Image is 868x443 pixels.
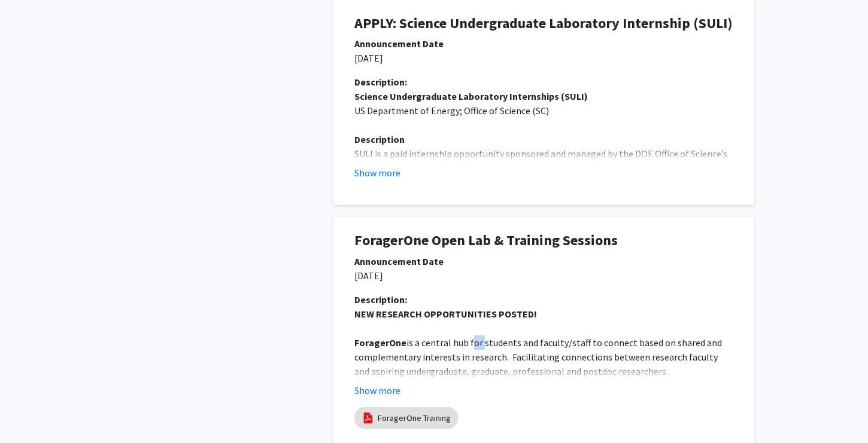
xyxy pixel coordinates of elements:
[354,335,733,378] p: is a central hub for students and faculty/staff to connect based on shared and complementary inte...
[354,36,733,51] div: Announcement Date
[354,337,406,349] strong: ForagerOne
[354,166,400,180] button: Show more
[354,75,733,89] div: Description:
[354,15,733,32] h1: APPLY: Science Undergraduate Laboratory Internship (SULI)
[354,308,537,320] strong: NEW RESEARCH OPPORTUNITIES POSTED!
[354,232,733,249] h1: ForagerOne Open Lab & Training Sessions
[354,103,733,118] p: US Department of Energy; Office of Science (SC)
[354,90,588,102] strong: Science Undergraduate Laboratory Internships (SULI)
[354,292,733,307] div: Description:
[9,389,51,434] iframe: Chat
[362,411,375,424] img: pdf_icon.png
[354,146,733,247] p: SULI is a paid internship opportunity sponsored and managed by the DOE Office of Science’s Office...
[354,133,405,145] strong: Description
[354,383,400,398] button: Show more
[354,51,733,65] p: [DATE]
[378,412,451,424] a: ForagerOne Training
[354,268,733,283] p: [DATE]
[354,254,733,268] div: Announcement Date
